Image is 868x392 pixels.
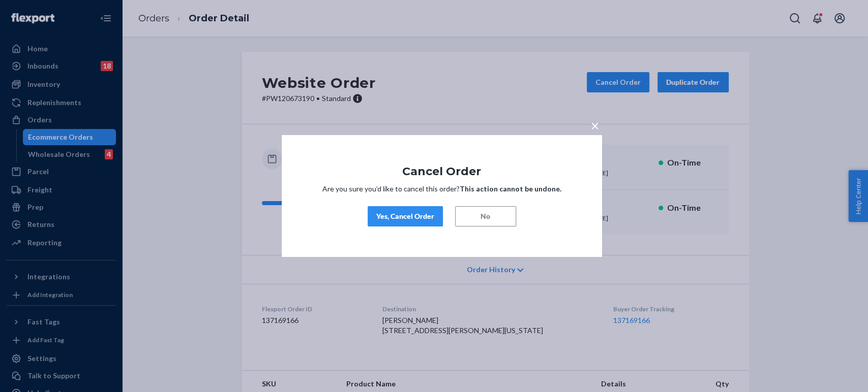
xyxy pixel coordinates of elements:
h1: Cancel Order [312,166,572,178]
button: Yes, Cancel Order [368,206,443,226]
span: × [591,117,599,134]
button: No [455,206,516,226]
div: Yes, Cancel Order [376,211,434,221]
strong: This action cannot be undone. [460,184,561,193]
p: Are you sure you’d like to cancel this order? [312,184,572,194]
